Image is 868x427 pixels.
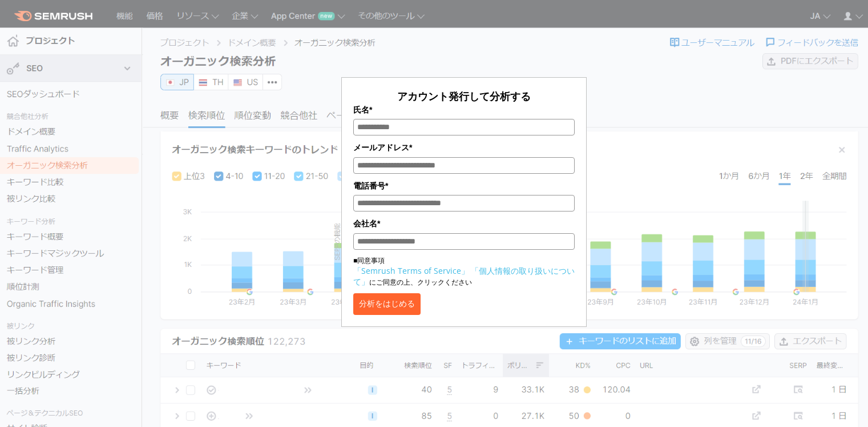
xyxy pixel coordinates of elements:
p: ■同意事項 にご同意の上、クリックください [353,256,575,288]
button: 分析をはじめる [353,293,421,315]
a: 「Semrush Terms of Service」 [353,265,469,276]
a: 「個人情報の取り扱いについて」 [353,265,575,287]
label: 電話番号* [353,179,575,192]
span: アカウント発行して分析する [397,89,531,103]
label: メールアドレス* [353,141,575,154]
